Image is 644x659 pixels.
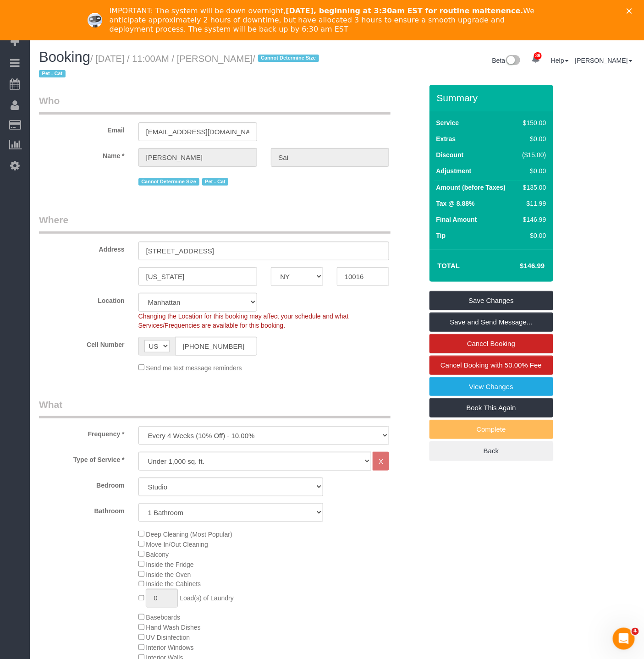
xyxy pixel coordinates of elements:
a: Save and Send Message... [429,313,553,332]
legend: What [39,398,391,418]
strong: Total [438,262,460,269]
label: Cell Number [32,337,132,349]
span: 39 [534,52,542,60]
div: $150.00 [519,118,546,127]
legend: Where [39,213,391,234]
span: Changing the Location for this booking may affect your schedule and what Services/Frequencies are... [138,313,349,329]
label: Extras [436,134,456,143]
input: Last Name [271,148,390,167]
label: Frequency * [32,426,132,439]
span: Pet - Cat [202,178,229,186]
a: [PERSON_NAME] [575,57,633,64]
img: New interface [505,55,520,67]
label: Final Amount [436,215,477,224]
div: IMPORTANT: The system will be down overnight, We anticipate approximately 2 hours of downtime, bu... [110,6,542,34]
input: Zip Code [337,267,389,286]
label: Email [32,122,132,135]
iframe: Intercom live chat [613,628,635,650]
a: Save Changes [429,291,553,310]
input: First Name [138,148,257,167]
span: Cannot Determine Size [138,178,199,186]
label: Bathroom [32,503,132,516]
span: Move In/Out Cleaning [146,541,208,548]
b: [DATE], beginning at 3:30am EST for routine maitenence. [286,6,523,15]
div: ($15.00) [519,150,546,159]
label: Type of Service * [32,452,132,464]
div: $11.99 [519,199,546,208]
h4: $146.99 [492,262,545,270]
input: City [138,267,257,286]
label: Address [32,242,132,254]
span: Cannot Determine Size [258,55,319,62]
span: Pet - Cat [39,70,66,77]
label: Tax @ 8.88% [436,199,475,208]
span: Cancel Booking with 50.00% Fee [440,361,542,369]
div: $0.00 [519,134,546,143]
div: $0.00 [519,166,546,176]
div: Close [627,8,636,14]
span: Deep Cleaning (Most Popular) [146,531,232,538]
a: Cancel Booking [429,334,553,353]
input: Cell Number [175,337,257,356]
label: Service [436,118,459,127]
label: Discount [436,150,464,159]
a: 39 [527,49,545,70]
h3: Summary [437,93,549,103]
span: Inside the Cabinets [146,581,201,588]
label: Adjustment [436,166,472,176]
span: Balcony [146,551,169,558]
div: $135.00 [519,183,546,192]
a: View Changes [429,377,553,396]
span: Load(s) of Laundry [180,595,234,602]
small: / [DATE] / 11:00AM / [PERSON_NAME] [39,54,322,79]
span: 4 [632,628,639,635]
span: Interior Windows [146,644,193,652]
label: Tip [436,231,446,240]
label: Name * [32,148,132,160]
a: Back [429,441,553,461]
span: Booking [39,49,90,65]
a: Book This Again [429,398,553,417]
a: Help [551,57,569,64]
a: Beta [492,57,521,64]
span: Baseboards [146,614,180,621]
label: Bedroom [32,478,132,490]
span: Send me text message reminders [146,364,242,372]
span: Inside the Fridge [146,561,193,568]
span: Inside the Oven [146,571,191,578]
div: $0.00 [519,231,546,240]
a: Cancel Booking with 50.00% Fee [429,356,553,375]
input: Email [138,122,257,141]
span: Hand Wash Dishes [146,624,200,632]
span: UV Disinfection [146,634,190,642]
img: Profile image for Ellie [88,13,102,27]
legend: Who [39,94,391,115]
div: $146.99 [519,215,546,224]
label: Location [32,293,132,305]
label: Amount (before Taxes) [436,183,506,192]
